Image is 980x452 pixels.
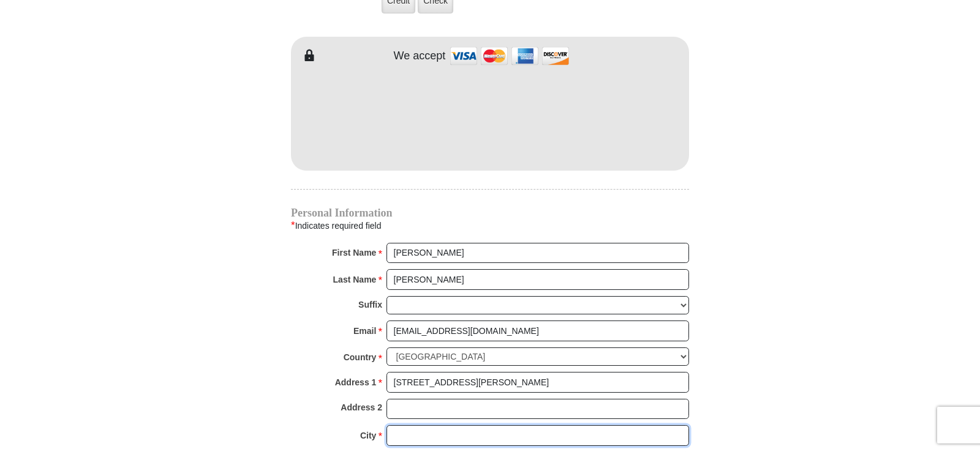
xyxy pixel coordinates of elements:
[448,43,571,69] img: credit cards accepted
[394,50,446,63] h4: We accept
[353,322,376,339] strong: Email
[333,271,377,288] strong: Last Name
[344,349,377,366] strong: Country
[358,296,382,313] strong: Suffix
[332,244,376,261] strong: First Name
[335,374,377,391] strong: Address 1
[291,218,689,234] div: Indicates required field
[360,427,376,444] strong: City
[291,208,689,218] h4: Personal Information
[341,399,382,416] strong: Address 2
